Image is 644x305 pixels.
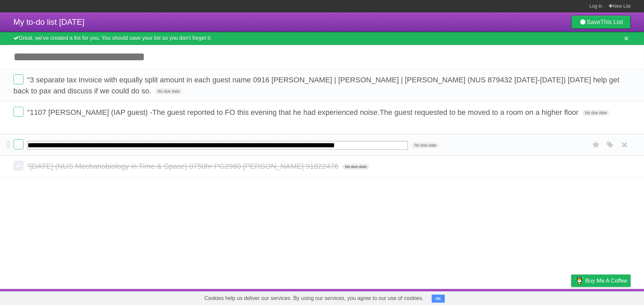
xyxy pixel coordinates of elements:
[590,139,602,150] label: Star task
[342,164,369,170] span: No due date
[571,15,631,29] a: SaveThis List
[540,291,554,303] a: Terms
[155,88,182,94] span: No due date
[600,19,623,25] b: This List
[13,76,619,95] span: "3 separate tax Invoice with equally split amount in each guest name 0916 [PERSON_NAME] | [PERSON...
[571,275,631,287] a: Buy me a coffee
[27,162,340,170] span: "[DATE] (NUS Mechanobiology in Time & Space) 0750hr PC2960 [PERSON_NAME] 91822476
[13,161,23,171] label: Done
[585,275,627,287] span: Buy me a coffee
[432,295,445,303] button: OK
[504,291,531,303] a: Developers
[588,291,631,303] a: Suggest a feature
[412,142,439,148] span: No due date
[13,17,85,26] span: My to-do list [DATE]
[562,291,580,303] a: Privacy
[13,74,23,84] label: Done
[575,275,584,286] img: Buy me a coffee
[582,110,609,116] span: No due date
[27,108,580,117] span: "1107 [PERSON_NAME] (IAP guest) -The guest reported to FO this evening that he had experienced no...
[13,139,23,149] label: Done
[482,291,496,303] a: About
[198,292,430,305] span: Cookies help us deliver our services. By using our services, you agree to our use of cookies.
[13,107,23,117] label: Done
